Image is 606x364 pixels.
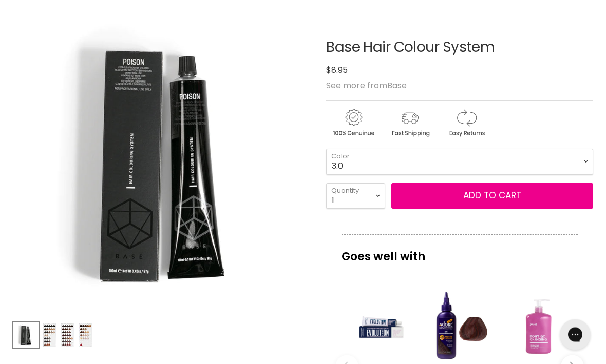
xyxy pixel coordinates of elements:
img: Base Hair Colour System [79,323,92,348]
img: Base Hair Colour System [14,323,38,348]
iframe: Gorgias live chat messenger [555,316,596,354]
select: Quantity [326,184,385,209]
img: genuine.gif [326,108,381,139]
img: Base Hair Colour System [61,323,74,348]
img: shipping.gif [383,108,437,139]
span: $8.95 [326,65,348,76]
div: Product thumbnails [11,319,313,349]
span: See more from [326,80,407,92]
img: Base Hair Colour System [43,323,56,348]
button: Base Hair Colour System [60,322,75,349]
img: returns.gif [439,108,494,139]
button: Base Hair Colour System [42,322,57,349]
div: Base Hair Colour System image. Click or Scroll to Zoom. [13,14,312,313]
button: Add to cart [391,184,593,209]
p: Goes well with [342,235,578,269]
button: Base Hair Colour System [13,322,39,349]
h1: Base Hair Colour System [326,40,593,56]
a: Base [387,80,407,92]
button: Base Hair Colour System [78,322,93,349]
